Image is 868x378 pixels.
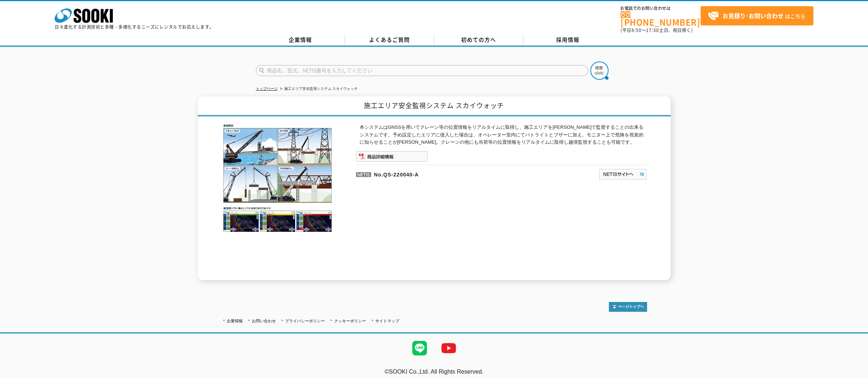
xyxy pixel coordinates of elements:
a: 採用情報 [523,35,613,45]
img: 商品詳細情報システム [356,151,428,162]
h1: 施工エリア安全監視システム スカイウォッチ [198,96,671,116]
a: 初めての方へ [434,35,523,45]
a: お問い合わせ [252,319,276,323]
strong: お見積り･お問い合わせ [722,11,784,20]
a: サイトマップ [375,319,399,323]
span: 17:30 [646,27,659,33]
a: よくあるご質問 [345,35,434,45]
a: [PHONE_NUMBER] [621,11,701,26]
span: 8:50 [631,27,642,33]
img: 施工エリア安全監視システム スカイウォッチ [221,124,334,233]
p: 本システムはGNSSを用いてクレーン等の位置情報をリアルタイムに取得し、施工エリアを[PERSON_NAME]で監督することの出来るシステムです。予め設定したエリアに侵入した場合は、オペレーター... [360,124,647,146]
img: NETISサイトへ [599,168,647,180]
a: 商品詳細情報システム [356,155,428,160]
a: 企業情報 [256,35,345,45]
a: クッキーポリシー [334,319,366,323]
p: No.QS-220040-A [356,165,528,182]
input: 商品名、型式、NETIS番号を入力してください [256,65,588,76]
img: btn_search.png [590,61,609,80]
p: 日々進化する計測技術と多種・多様化するニーズにレンタルでお応えします。 [55,25,214,29]
a: お見積り･お問い合わせはこちら [701,6,813,25]
span: はこちら [708,11,805,21]
img: トップページへ [609,302,647,312]
span: (平日 ～ 土日、祝日除く) [621,27,693,33]
img: YouTube [434,334,463,363]
a: 企業情報 [227,319,243,323]
a: プライバシーポリシー [285,319,325,323]
span: 初めての方へ [461,36,496,44]
img: LINE [405,334,434,363]
li: 施工エリア安全監視システム スカイウォッチ [279,85,358,93]
span: お電話でのお問い合わせは [621,6,701,11]
a: トップページ [256,87,278,91]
